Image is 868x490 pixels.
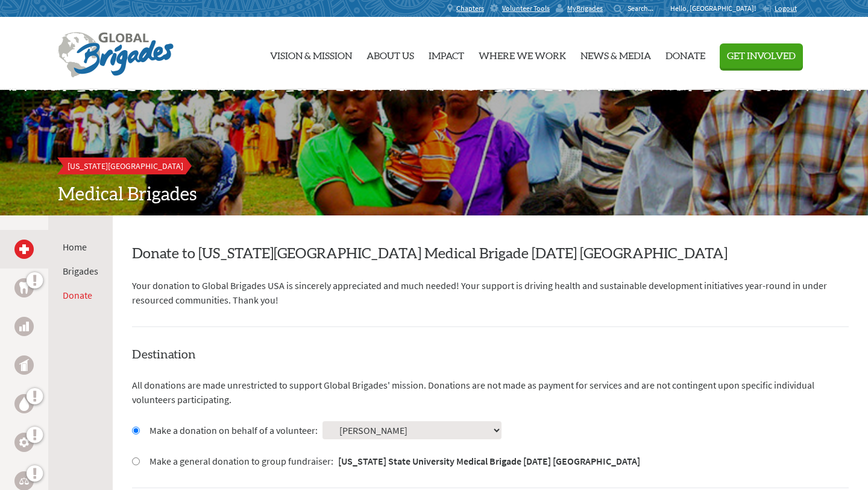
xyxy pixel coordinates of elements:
[19,477,29,485] img: Legal Empowerment
[502,4,550,13] span: Volunteer Tools
[19,244,29,254] img: Medical
[58,32,174,78] img: Global Brigades Logo
[58,184,810,206] h2: Medical Brigades
[19,282,29,293] img: Dental
[132,244,849,264] h2: Donate to [US_STATE][GEOGRAPHIC_DATA] Medical Brigade [DATE] [GEOGRAPHIC_DATA]
[762,4,797,13] a: Logout
[14,240,34,259] a: Medical
[19,437,29,447] img: Engineering
[580,22,651,85] a: News & Media
[270,22,352,85] a: Vision & Mission
[14,278,34,297] a: Dental
[366,22,414,85] a: About Us
[132,346,849,363] h4: Destination
[479,22,566,85] a: Where We Work
[19,396,29,410] img: Water
[14,355,34,375] a: Public Health
[14,394,34,413] a: Water
[149,423,318,437] label: Make a donation on behalf of a volunteer:
[19,359,29,371] img: Public Health
[132,278,849,307] p: Your donation to Global Brigades USA is sincerely appreciated and much needed! Your support is dr...
[63,264,98,278] li: Brigades
[19,322,29,331] img: Business
[149,454,640,468] label: Make a general donation to group fundraiser:
[58,157,193,174] a: [US_STATE][GEOGRAPHIC_DATA]
[775,4,797,13] span: Logout
[627,4,662,13] input: Search...
[63,289,92,301] a: Donate
[14,433,34,452] a: Engineering
[665,22,705,85] a: Donate
[727,51,796,61] span: Get Involved
[338,455,640,467] strong: [US_STATE] State University Medical Brigade [DATE] [GEOGRAPHIC_DATA]
[132,378,849,407] p: All donations are made unrestricted to support Global Brigades' mission. Donations are not made a...
[720,43,803,68] button: Get Involved
[63,240,98,254] li: Home
[63,241,87,253] a: Home
[14,317,34,336] a: Business
[68,161,183,171] span: [US_STATE][GEOGRAPHIC_DATA]
[63,288,98,302] li: Donate
[63,265,98,277] a: Brigades
[456,4,484,13] span: Chapters
[429,22,464,85] a: Impact
[670,4,762,13] p: Hello, [GEOGRAPHIC_DATA]!
[567,4,603,13] span: MyBrigades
